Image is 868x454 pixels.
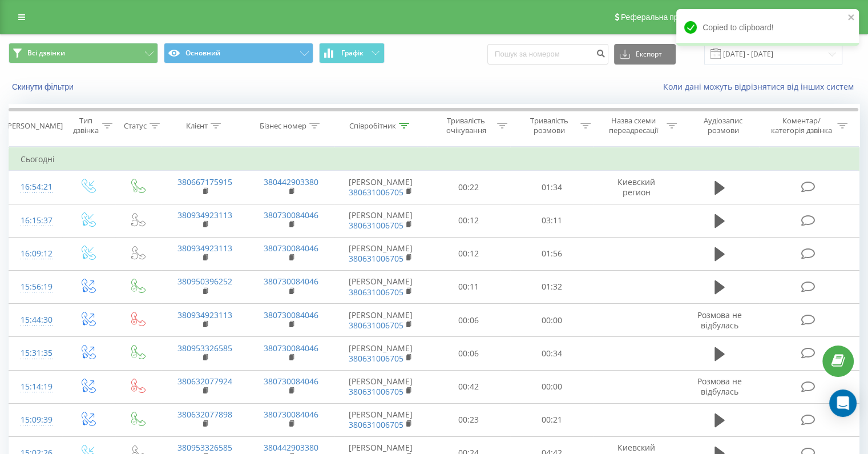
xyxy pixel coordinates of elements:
td: [PERSON_NAME] [334,204,427,237]
div: Copied to clipboard! [676,9,859,46]
a: 380442903380 [264,176,318,187]
button: close [847,13,855,23]
td: 00:34 [510,337,593,370]
div: 15:56:19 [21,276,51,298]
a: 380730084046 [264,276,318,287]
td: 00:11 [427,270,510,303]
td: [PERSON_NAME] [334,370,427,403]
td: 00:12 [427,204,510,237]
div: 16:15:37 [21,210,51,232]
td: [PERSON_NAME] [334,304,427,337]
div: Співробітник [349,121,396,131]
td: [PERSON_NAME] [334,237,427,270]
td: 00:42 [427,370,510,403]
span: Реферальна програма [621,13,705,22]
button: Графік [319,43,385,63]
button: Скинути фільтри [9,82,79,92]
a: 380631006705 [349,320,403,331]
div: Назва схеми переадресації [604,116,664,135]
a: 380730084046 [264,310,318,320]
td: 00:00 [510,304,593,337]
button: Експорт [614,44,676,65]
div: Тип дзвінка [72,116,99,135]
div: Статус [124,121,147,131]
button: Основний [164,43,313,63]
td: 00:21 [510,403,593,436]
a: 380934923113 [177,310,232,320]
div: [PERSON_NAME] [5,121,63,131]
a: 380934923113 [177,243,232,254]
a: 380730084046 [264,210,318,220]
div: 16:54:21 [21,176,51,198]
div: Клієнт [186,121,208,131]
input: Пошук за номером [487,44,608,65]
td: 01:56 [510,237,593,270]
span: Розмова не відбулась [697,310,742,331]
a: 380631006705 [349,419,403,430]
a: 380631006705 [349,220,403,231]
a: 380730084046 [264,243,318,254]
a: 380631006705 [349,187,403,198]
td: Сьогодні [9,148,859,171]
td: 00:22 [427,171,510,204]
a: 380631006705 [349,386,403,397]
td: 03:11 [510,204,593,237]
td: [PERSON_NAME] [334,171,427,204]
div: Open Intercom Messenger [829,389,857,417]
a: 380632077924 [177,376,232,387]
span: Розмова не відбулась [697,376,742,397]
a: Коли дані можуть відрізнятися вiд інших систем [663,81,859,92]
td: 00:06 [427,337,510,370]
a: 380953326585 [177,442,232,453]
div: 15:14:19 [21,376,51,398]
a: 380667175915 [177,176,232,187]
span: Всі дзвінки [27,49,65,58]
a: 380730084046 [264,343,318,353]
td: 00:23 [427,403,510,436]
td: [PERSON_NAME] [334,270,427,303]
div: Коментар/категорія дзвінка [768,116,834,135]
div: Тривалість очікування [438,116,495,135]
td: [PERSON_NAME] [334,337,427,370]
td: 00:00 [510,370,593,403]
span: Графік [341,49,364,57]
a: 380442903380 [264,442,318,453]
div: 15:44:30 [21,309,51,331]
a: 380730084046 [264,409,318,420]
td: 00:12 [427,237,510,270]
a: 380730084046 [264,376,318,387]
div: 15:09:39 [21,409,51,431]
div: 16:09:12 [21,243,51,265]
a: 380631006705 [349,253,403,264]
td: Киевский регион [593,171,679,204]
td: 00:06 [427,304,510,337]
a: 380631006705 [349,353,403,364]
td: [PERSON_NAME] [334,403,427,436]
td: 01:34 [510,171,593,204]
div: Бізнес номер [260,121,306,131]
td: 01:32 [510,270,593,303]
div: Аудіозапис розмови [690,116,757,135]
div: Тривалість розмови [520,116,578,135]
div: 15:31:35 [21,342,51,364]
button: Всі дзвінки [9,43,158,63]
a: 380631006705 [349,287,403,298]
a: 380632077898 [177,409,232,420]
a: 380953326585 [177,343,232,353]
a: 380950396252 [177,276,232,287]
a: 380934923113 [177,210,232,220]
